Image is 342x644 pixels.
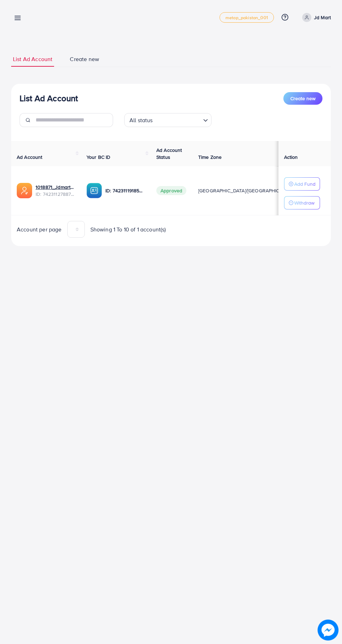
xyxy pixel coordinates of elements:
p: Add Fund [294,180,315,188]
span: Create new [290,95,315,102]
span: Approved [156,186,186,195]
h3: List Ad Account [20,93,78,103]
span: [GEOGRAPHIC_DATA]/[GEOGRAPHIC_DATA] [198,187,295,194]
p: Withdraw [294,199,314,207]
img: image [318,620,339,641]
button: Create new [283,92,322,105]
span: Create new [70,55,99,63]
span: Ad Account [17,154,43,161]
button: Add Fund [284,177,320,191]
p: ID: 7423111918581366785 [105,186,145,195]
a: 1018871_Jdmart_1728328132431 [36,184,75,191]
span: All status [128,115,154,125]
span: Account per page [17,225,62,234]
div: Search for option [124,113,211,127]
span: Ad Account Status [156,147,182,161]
input: Search for option [155,114,200,125]
span: Time Zone [198,154,222,161]
button: Withdraw [284,196,320,209]
span: Your BC ID [87,154,111,161]
img: ic-ads-acc.e4c84228.svg [17,183,32,198]
div: <span class='underline'>1018871_Jdmart_1728328132431</span></br>7423112788702167057 [36,184,75,198]
a: metap_pakistan_001 [220,12,274,23]
p: Jd Mart [314,13,331,22]
span: metap_pakistan_001 [225,15,268,20]
span: List Ad Account [13,55,52,63]
span: ID: 7423112788702167057 [36,191,75,198]
span: Action [284,154,298,161]
a: Jd Mart [299,13,331,22]
span: Showing 1 To 10 of 1 account(s) [90,225,166,234]
img: ic-ba-acc.ded83a64.svg [87,183,102,198]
